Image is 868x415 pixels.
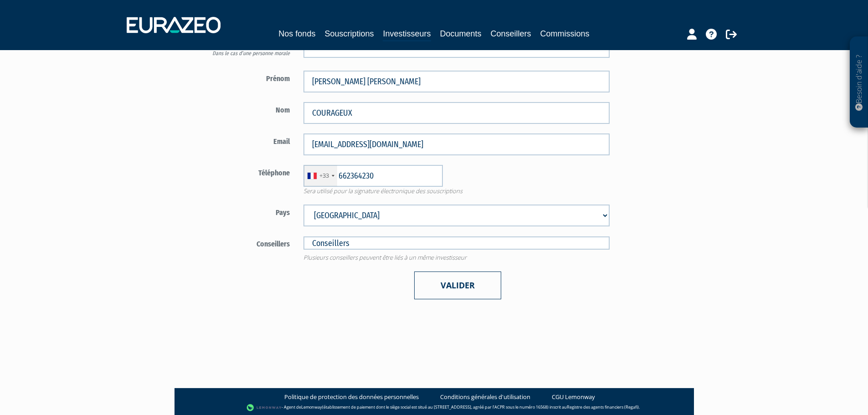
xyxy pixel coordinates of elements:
a: Conseillers [491,27,531,40]
label: Pays [190,205,297,218]
div: France: +33 [304,165,337,186]
a: Souscriptions [324,27,374,40]
label: Email [190,133,297,147]
div: +33 [319,171,329,180]
a: Lemonway [301,404,322,410]
a: Politique de protection des données personnelles [284,393,419,401]
label: Prénom [190,71,297,84]
a: Commissions [540,27,590,40]
a: CGU Lemonway [552,393,595,401]
a: Documents [440,27,482,40]
div: - Agent de (établissement de paiement dont le siège social est situé au [STREET_ADDRESS], agréé p... [184,403,685,412]
div: Dans le cas d’une personne morale [197,50,290,57]
img: logo-lemonway.png [247,403,282,412]
a: Investisseurs [383,27,431,41]
a: Registre des agents financiers (Regafi) [567,404,639,410]
input: 6 12 34 56 78 [303,165,443,187]
a: Conditions générales d'utilisation [440,393,530,401]
label: Téléphone [190,165,297,179]
button: Valider [414,272,501,299]
p: Besoin d'aide ? [854,41,864,123]
a: Nos fonds [278,27,315,40]
img: 1732889491-logotype_eurazeo_blanc_rvb.png [127,17,221,33]
span: Plusieurs conseillers peuvent être liés à un même investisseur [297,253,616,262]
label: Conseillers [190,236,297,250]
span: Sera utilisé pour la signature électronique des souscriptions [297,187,616,195]
label: Nom [190,102,297,116]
